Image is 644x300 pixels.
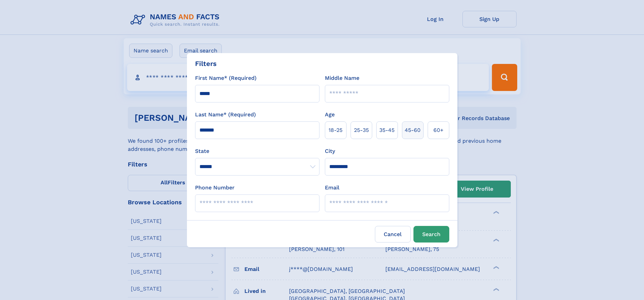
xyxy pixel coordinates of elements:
[375,226,411,243] label: Cancel
[413,226,449,243] button: Search
[405,126,421,134] span: 45‑60
[195,184,235,192] label: Phone Number
[325,74,359,82] label: Middle Name
[329,126,342,134] span: 18‑25
[195,74,257,82] label: First Name* (Required)
[195,147,319,155] label: State
[325,111,335,119] label: Age
[325,147,335,155] label: City
[379,126,395,134] span: 35‑45
[325,184,339,192] label: Email
[433,126,444,134] span: 60+
[354,126,369,134] span: 25‑35
[195,59,217,69] div: Filters
[195,111,256,119] label: Last Name* (Required)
